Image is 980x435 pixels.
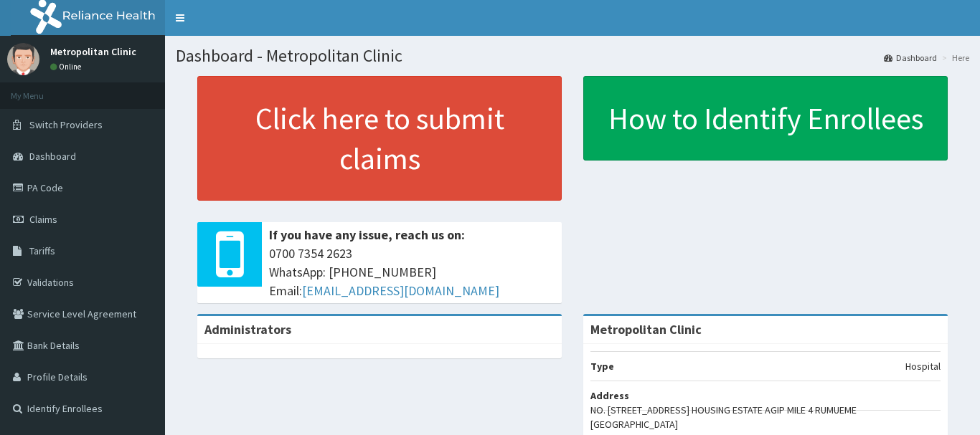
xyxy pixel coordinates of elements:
[29,244,55,257] span: Tariffs
[204,321,291,338] b: Administrators
[590,321,702,338] strong: Metropolitan Clinic
[29,118,103,131] span: Switch Providers
[590,403,941,431] p: NO. [STREET_ADDRESS] HOUSING ESTATE AGIP MILE 4 RUMUEME [GEOGRAPHIC_DATA]
[590,360,614,373] b: Type
[50,62,85,72] a: Online
[905,359,941,373] p: Hospital
[269,226,465,243] b: If you have any issue, reach us on:
[269,244,555,300] span: 0700 7354 2623 WhatsApp: [PHONE_NUMBER] Email:
[29,150,76,163] span: Dashboard
[176,47,969,65] h1: Dashboard - Metropolitan Clinic
[583,76,948,161] a: How to Identify Enrollees
[50,47,136,57] p: Metropolitan Clinic
[938,52,969,64] li: Here
[302,282,499,299] a: [EMAIL_ADDRESS][DOMAIN_NAME]
[197,76,562,201] a: Click here to submit claims
[590,389,629,402] b: Address
[884,52,937,64] a: Dashboard
[29,213,57,226] span: Claims
[7,43,39,75] img: User Image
